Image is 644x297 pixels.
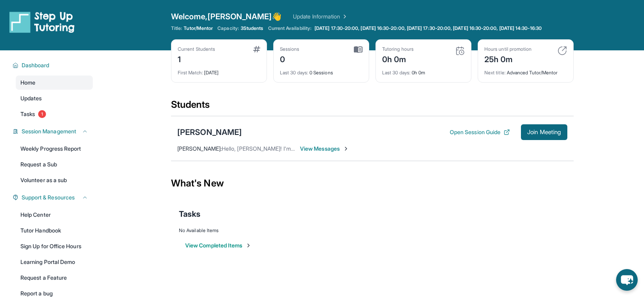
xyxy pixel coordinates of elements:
button: Dashboard [18,61,88,69]
span: Last 30 days : [280,70,308,76]
span: Dashboard [22,61,50,69]
div: 1 [178,52,215,65]
span: First Match : [178,70,203,76]
div: Students [171,98,574,116]
button: Open Session Guide [450,128,510,136]
div: Hours until promotion [484,46,532,52]
span: Tutor/Mentor [184,25,213,31]
a: Sign Up for Office Hours [16,239,93,253]
a: Updates [16,91,93,105]
button: Session Management [18,127,88,135]
a: Tutor Handbook [16,223,93,238]
div: What's New [171,166,574,201]
span: Current Availability: [268,25,311,31]
div: Current Students [178,46,215,52]
button: Support & Resources [18,194,88,201]
span: Home [20,79,35,87]
span: Tasks [179,208,201,220]
div: 25h 0m [484,52,532,65]
div: 0h 0m [382,65,465,76]
span: Last 30 days : [382,70,410,76]
a: [DATE] 17:30-20:00, [DATE] 16:30-20:00, [DATE] 17:30-20:00, [DATE] 16:30-20:00, [DATE] 14:30-16:30 [313,25,543,31]
a: Request a Feature [16,271,93,285]
a: Home [16,76,93,90]
span: 3 Students [241,25,263,31]
div: [PERSON_NAME] [177,127,242,138]
span: Title: [171,25,182,31]
a: Volunteer as a sub [16,173,93,187]
span: Session Management [22,127,76,135]
span: Join Meeting [527,130,561,135]
img: card [354,46,362,53]
div: Advanced Tutor/Mentor [484,65,567,76]
a: Request a Sub [16,157,93,172]
div: [DATE] [178,65,260,76]
span: Tasks [20,110,35,118]
div: No Available Items [179,227,566,234]
span: [PERSON_NAME] : [177,145,222,152]
img: logo [9,11,75,33]
button: View Completed Items [185,242,252,249]
div: Sessions [280,46,300,52]
span: Updates [20,94,42,102]
span: 1 [38,110,46,118]
a: Help Center [16,208,93,222]
span: Next title : [484,70,506,76]
a: Update Information [293,13,348,20]
span: Capacity: [217,25,239,31]
span: Welcome, [PERSON_NAME] 👋 [171,11,282,22]
a: Tasks1 [16,107,93,121]
div: Tutoring hours [382,46,414,52]
img: card [558,46,567,55]
div: 0 [280,52,300,65]
button: Join Meeting [521,124,567,140]
button: chat-button [616,269,638,291]
img: Chevron-Right [343,146,349,152]
span: Support & Resources [22,194,75,201]
div: 0h 0m [382,52,414,65]
div: 0 Sessions [280,65,362,76]
a: Weekly Progress Report [16,142,93,156]
a: Learning Portal Demo [16,255,93,269]
img: card [455,46,465,55]
span: View Messages [300,145,349,153]
span: [DATE] 17:30-20:00, [DATE] 16:30-20:00, [DATE] 17:30-20:00, [DATE] 16:30-20:00, [DATE] 14:30-16:30 [315,25,542,31]
img: Chevron Right [340,13,348,20]
img: card [253,46,260,52]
